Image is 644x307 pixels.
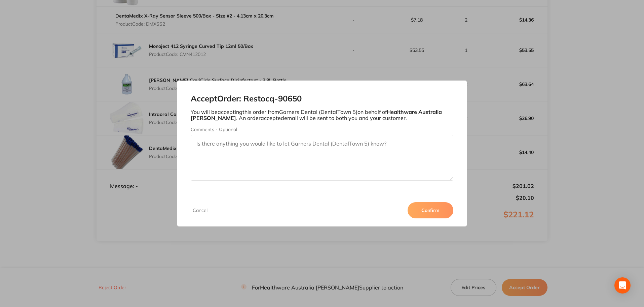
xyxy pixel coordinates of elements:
[191,109,442,121] b: Healthware Australia [PERSON_NAME]
[614,277,631,294] div: Open Intercom Messenger
[191,207,210,213] button: Cancel
[408,202,453,218] button: Confirm
[191,94,454,103] h2: Accept Order: Restocq- 90650
[191,109,454,121] p: You will be accepting this order from Garners Dental (DentalTown 5) on behalf of . An order accep...
[191,127,454,132] label: Comments - Optional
